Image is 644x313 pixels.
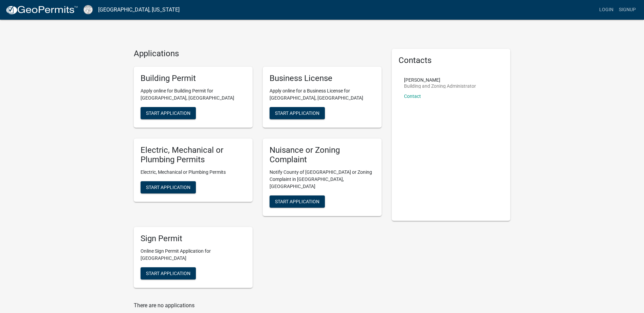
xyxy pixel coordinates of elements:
[399,56,504,65] h5: Contacts
[134,49,382,59] h4: Applications
[141,145,246,165] h5: Electric, Mechanical or Plumbing Permits
[404,84,476,88] p: Building and Zoning Administrator
[270,74,375,83] h5: Business License
[270,195,325,208] button: Start Application
[141,248,246,262] p: Online Sign Permit Application for [GEOGRAPHIC_DATA]
[141,267,196,279] button: Start Application
[146,110,190,116] span: Start Application
[141,74,246,83] h5: Building Permit
[134,49,382,293] wm-workflow-list-section: Applications
[596,3,616,16] a: Login
[146,270,190,276] span: Start Application
[146,185,190,190] span: Start Application
[141,181,196,193] button: Start Application
[270,145,375,165] h5: Nuisance or Zoning Complaint
[270,87,375,102] p: Apply online for a Business License for [GEOGRAPHIC_DATA], [GEOGRAPHIC_DATA]
[141,234,246,244] h5: Sign Permit
[270,107,325,119] button: Start Application
[275,110,319,116] span: Start Application
[134,301,382,310] p: There are no applications
[404,93,421,99] a: Contact
[141,87,246,102] p: Apply online for Building Permit for [GEOGRAPHIC_DATA], [GEOGRAPHIC_DATA]
[275,199,319,204] span: Start Application
[616,3,639,16] a: Signup
[404,78,476,82] p: [PERSON_NAME]
[141,107,196,119] button: Start Application
[98,4,180,16] a: [GEOGRAPHIC_DATA], [US_STATE]
[84,5,93,14] img: Cook County, Georgia
[141,169,246,176] p: Electric, Mechanical or Plumbing Permits
[270,169,375,190] p: Notify County of [GEOGRAPHIC_DATA] or Zoning Complaint in [GEOGRAPHIC_DATA], [GEOGRAPHIC_DATA]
